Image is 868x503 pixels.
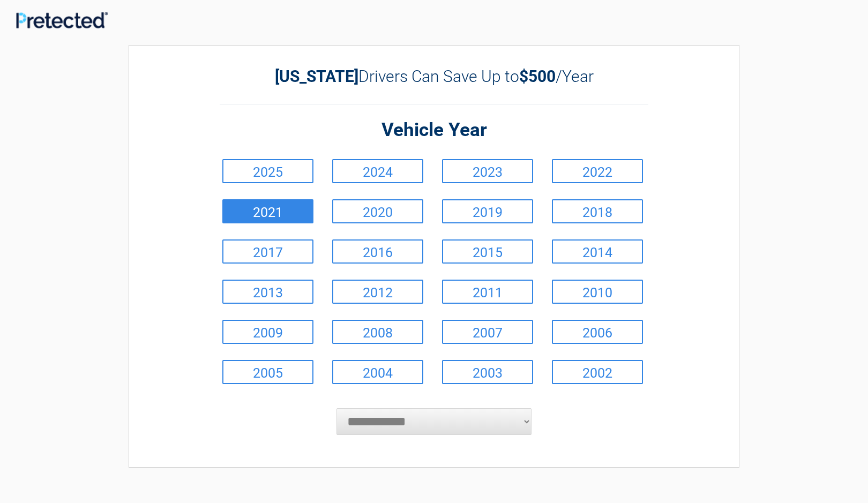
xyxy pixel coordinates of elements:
a: 2023 [442,159,533,183]
a: 2015 [442,239,533,264]
b: [US_STATE] [275,67,358,86]
a: 2009 [222,320,313,344]
a: 2021 [222,199,313,223]
a: 2011 [442,280,533,304]
a: 2020 [332,199,423,223]
a: 2010 [552,280,643,304]
a: 2013 [222,280,313,304]
a: 2004 [332,360,423,384]
a: 2024 [332,159,423,183]
a: 2008 [332,320,423,344]
a: 2014 [552,239,643,264]
a: 2022 [552,159,643,183]
a: 2025 [222,159,313,183]
a: 2018 [552,199,643,223]
a: 2017 [222,239,313,264]
h2: Drivers Can Save Up to /Year [220,67,648,86]
a: 2002 [552,360,643,384]
img: Main Logo [16,12,108,28]
a: 2016 [332,239,423,264]
a: 2003 [442,360,533,384]
h2: Vehicle Year [220,118,648,143]
a: 2006 [552,320,643,344]
b: $500 [519,67,556,86]
a: 2005 [222,360,313,384]
a: 2007 [442,320,533,344]
a: 2019 [442,199,533,223]
a: 2012 [332,280,423,304]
